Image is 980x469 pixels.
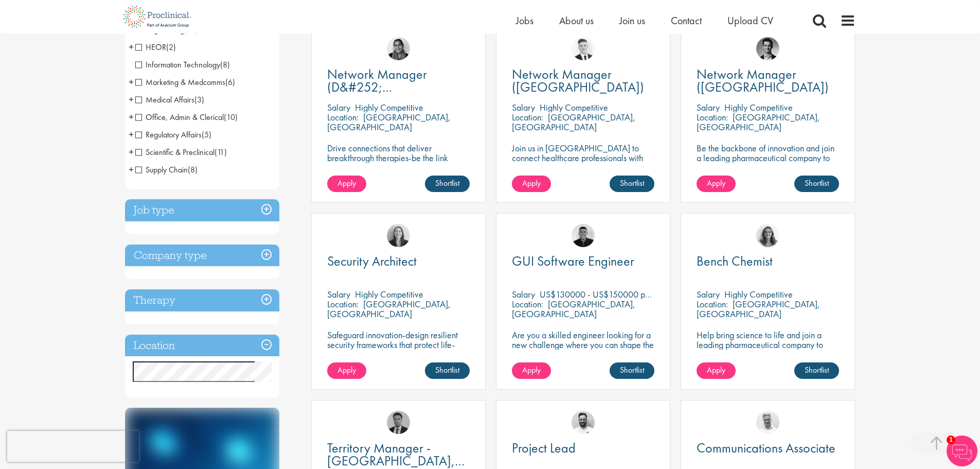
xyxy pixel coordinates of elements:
span: Project Lead [512,439,576,457]
a: Christian Andersen [572,224,595,247]
a: Apply [327,362,366,379]
h3: Therapy [125,289,279,311]
a: Project Lead [512,442,654,455]
a: Apply [512,176,551,192]
a: Shortlist [610,362,654,379]
img: Emile De Beer [572,411,595,434]
span: Location: [697,111,728,123]
span: (10) [224,112,238,123]
a: Network Manager ([GEOGRAPHIC_DATA]) [512,68,654,94]
span: Information Technology [135,59,220,70]
img: Carl Gbolade [387,411,410,434]
p: Highly Competitive [355,288,423,300]
span: HEOR [135,42,166,53]
img: Nicolas Daniel [572,37,595,60]
p: Join us in [GEOGRAPHIC_DATA] to connect healthcare professionals with breakthrough therapies and ... [512,143,654,182]
a: Shortlist [425,362,470,379]
a: Apply [512,362,551,379]
span: Apply [522,178,541,188]
span: (2) [166,42,176,53]
a: Apply [327,176,366,192]
span: Medical Affairs [135,94,204,105]
p: Be the backbone of innovation and join a leading pharmaceutical company to help keep life-changin... [697,143,839,182]
span: (11) [215,147,227,158]
span: Contact [671,14,702,27]
span: + [129,109,134,125]
img: Jackie Cerchio [756,224,779,247]
span: Bench Chemist [697,252,773,270]
span: Apply [337,364,356,375]
span: Location: [512,111,543,123]
span: Supply Chain [135,164,198,175]
a: Apply [697,176,736,192]
a: Communications Associate [697,442,839,455]
span: 1 [947,436,955,444]
a: Shortlist [610,176,654,192]
span: Apply [522,364,541,375]
span: Information Technology [135,59,230,70]
a: Territory Manager - [GEOGRAPHIC_DATA], [GEOGRAPHIC_DATA] [327,442,470,467]
span: Apply [707,364,725,375]
span: (8) [188,164,198,175]
span: (8) [220,59,230,70]
span: + [129,144,134,160]
a: Upload CV [727,14,773,27]
span: Regulatory Affairs [135,129,211,140]
span: Regulatory Affairs [135,129,202,140]
span: + [129,39,134,55]
span: (6) [225,77,235,88]
p: [GEOGRAPHIC_DATA], [GEOGRAPHIC_DATA] [327,298,451,320]
span: + [129,92,134,107]
span: Office, Admin & Clerical [135,112,224,123]
p: Are you a skilled engineer looking for a new challenge where you can shape the future of healthca... [512,330,654,369]
span: Salary [512,288,535,300]
span: Location: [697,298,728,310]
span: Medical Affairs [135,94,194,105]
span: Office, Admin & Clerical [135,112,238,123]
span: Location: [327,111,359,123]
h3: Company type [125,245,279,267]
a: Apply [697,362,736,379]
p: [GEOGRAPHIC_DATA], [GEOGRAPHIC_DATA] [327,111,451,133]
span: Supply Chain [135,164,188,175]
span: Salary [512,101,535,113]
img: Max Slevogt [756,37,779,60]
a: GUI Software Engineer [512,255,654,268]
span: Location: [327,298,359,310]
span: Salary [327,288,350,300]
img: Mia Kellerman [387,224,410,247]
span: (3) [194,94,204,105]
span: Scientific & Preclinical [135,147,227,158]
span: About us [559,14,594,27]
span: Marketing & Medcomms [135,77,225,88]
p: Drive connections that deliver breakthrough therapies-be the link between innovation and impact i... [327,143,470,182]
span: Salary [327,101,350,113]
h3: Job type [125,199,279,221]
span: Network Manager ([GEOGRAPHIC_DATA]) [512,65,644,96]
span: Location: [512,298,543,310]
a: Shortlist [794,362,839,379]
span: (5) [202,129,211,140]
p: Highly Competitive [724,288,793,300]
span: Network Manager ([GEOGRAPHIC_DATA]) [697,65,829,96]
a: Anjali Parbhu [387,37,410,60]
a: Network Manager ([GEOGRAPHIC_DATA]) [697,68,839,94]
a: Join us [619,14,645,27]
p: Help bring science to life and join a leading pharmaceutical company to play a key role in delive... [697,330,839,379]
span: Salary [697,101,720,113]
img: Chatbot [947,436,977,466]
span: Apply [337,178,356,188]
p: Safeguard innovation-design resilient security frameworks that protect life-changing pharmaceutic... [327,330,470,369]
span: Communications Associate [697,439,835,457]
a: Network Manager (D&#252;[GEOGRAPHIC_DATA]) [327,68,470,94]
span: Security Architect [327,252,417,270]
a: Security Architect [327,255,470,268]
span: Network Manager (D&#252;[GEOGRAPHIC_DATA]) [327,65,455,109]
